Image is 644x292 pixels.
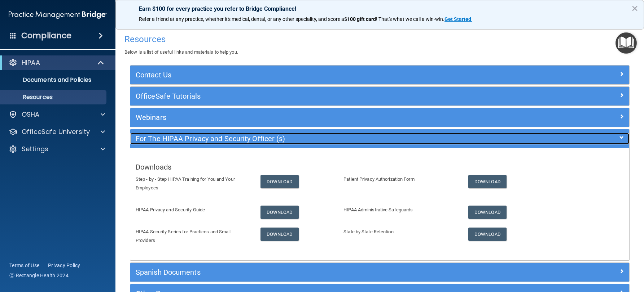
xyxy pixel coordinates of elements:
[376,16,444,22] span: ! That's what we call a win-win.
[136,206,250,214] p: HIPAA Privacy and Security Guide
[631,3,638,14] button: Close
[344,16,376,22] strong: $100 gift card
[136,92,499,100] h5: OfficeSafe Tutorials
[139,5,621,12] p: Earn $100 for every practice you refer to Bridge Compliance!
[615,32,637,54] button: Open Resource Center
[343,175,457,184] p: Patient Privacy Authorization Form
[136,228,250,245] p: HIPAA Security Series for Practices and Small Providers
[136,175,250,192] p: Step - by - Step HIPAA Training for You and Your Employees
[9,145,105,153] a: Settings
[343,206,457,214] p: HIPAA Administrative Safeguards
[444,16,472,22] a: Get Started
[124,35,635,44] h4: Resources
[9,272,69,279] span: Ⓒ Rectangle Health 2024
[5,94,103,101] p: Resources
[260,175,299,188] a: Download
[136,163,624,171] h5: Downloads
[343,228,457,236] p: State by State Retention
[260,228,299,241] a: Download
[9,110,105,119] a: OSHA
[260,206,299,219] a: Download
[468,175,507,188] a: Download
[22,110,40,119] p: OSHA
[22,145,48,153] p: Settings
[9,127,105,136] a: OfficeSafe University
[48,262,80,269] a: Privacy Policy
[136,69,624,81] a: Contact Us
[5,76,103,84] p: Documents and Policies
[139,16,344,22] span: Refer a friend at any practice, whether it's medical, dental, or any other speciality, and score a
[136,90,624,102] a: OfficeSafe Tutorials
[21,31,71,41] h4: Compliance
[22,58,40,67] p: HIPAA
[136,71,499,79] h5: Contact Us
[468,228,507,241] a: Download
[136,113,499,121] h5: Webinars
[9,8,107,22] img: PMB logo
[22,127,90,136] p: OfficeSafe University
[136,112,624,123] a: Webinars
[136,135,499,143] h5: For The HIPAA Privacy and Security Officer (s)
[468,206,507,219] a: Download
[136,266,624,278] a: Spanish Documents
[9,58,105,67] a: HIPAA
[136,268,499,276] h5: Spanish Documents
[444,16,471,22] strong: Get Started
[124,49,238,55] span: Below is a list of useful links and materials to help you.
[136,133,624,144] a: For The HIPAA Privacy and Security Officer (s)
[9,262,39,269] a: Terms of Use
